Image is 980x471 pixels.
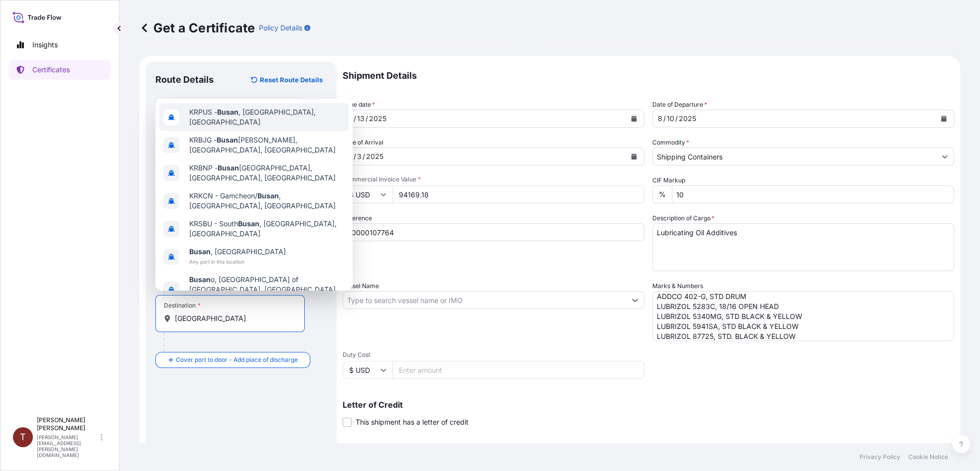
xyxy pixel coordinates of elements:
[176,355,298,365] span: Cover port to door - Add place of discharge
[392,185,644,203] input: Enter amount
[365,151,384,162] div: year,
[155,74,214,86] p: Route Details
[37,434,99,458] p: [PERSON_NAME][EMAIL_ADDRESS][PERSON_NAME][DOMAIN_NAME]
[675,113,678,125] div: /
[218,163,239,172] b: Busan
[189,107,345,127] span: KRPUS - , [GEOGRAPHIC_DATA], [GEOGRAPHIC_DATA]
[908,453,948,461] p: Cookie Notice
[626,291,644,309] button: Show suggestions
[37,416,99,432] p: [PERSON_NAME] [PERSON_NAME]
[354,113,356,125] div: /
[238,219,259,228] b: Busan
[343,291,626,309] input: Type to search vessel name or IMO
[20,432,26,442] span: T
[356,417,469,427] span: This shipment has a letter of credit
[343,281,379,291] label: Vessel Name
[343,401,954,409] p: Letter of Credit
[652,175,685,185] label: CIF Markup
[392,361,644,379] input: Enter amount
[653,148,936,165] input: Type to search commodity
[217,108,239,116] b: Busan
[189,219,345,239] span: KRSBU - South , [GEOGRAPHIC_DATA], [GEOGRAPHIC_DATA]
[217,136,238,144] b: Busan
[189,163,345,183] span: KRBNP - [GEOGRAPHIC_DATA], [GEOGRAPHIC_DATA], [GEOGRAPHIC_DATA]
[368,113,387,125] div: year,
[366,113,368,125] div: /
[343,138,383,148] span: Date of Arrival
[354,151,356,162] div: /
[657,113,663,125] div: month,
[189,191,345,211] span: KRKCN - Gamcheon/ , [GEOGRAPHIC_DATA], [GEOGRAPHIC_DATA]
[164,302,201,310] div: Destination
[32,40,58,50] p: Insights
[859,453,900,461] p: Privacy Policy
[259,23,302,33] p: Policy Details
[652,185,672,203] div: %
[663,113,666,125] div: /
[155,99,353,291] div: Show suggestions
[139,20,255,36] p: Get a Certificate
[666,113,675,125] div: day,
[343,351,644,359] span: Duty Cost
[260,75,323,85] p: Reset Route Details
[626,149,642,164] button: Calendar
[343,62,954,90] p: Shipment Details
[678,113,697,125] div: year,
[672,185,954,203] input: Enter percentage between 0 and 24%
[363,151,365,162] div: /
[189,275,345,295] span: o, [GEOGRAPHIC_DATA] of [GEOGRAPHIC_DATA], [GEOGRAPHIC_DATA]
[189,247,286,257] span: , [GEOGRAPHIC_DATA]
[343,175,644,183] span: Commercial Invoice Value
[356,151,363,162] div: day,
[936,148,954,165] button: Show suggestions
[343,223,644,241] input: Enter booking reference
[652,100,707,110] span: Date of Departure
[189,257,286,267] span: Any port in this location
[257,191,279,200] b: Busan
[189,135,345,155] span: KRBJG - [PERSON_NAME], [GEOGRAPHIC_DATA], [GEOGRAPHIC_DATA]
[189,275,211,284] b: Busan
[175,314,292,323] input: Destination
[343,213,372,223] label: Reference
[32,65,70,75] p: Certificates
[343,100,375,110] span: Issue date
[626,111,642,127] button: Calendar
[936,111,952,127] button: Calendar
[189,247,211,256] b: Busan
[652,213,715,223] label: Description of Cargo
[652,281,703,291] label: Marks & Numbers
[356,113,366,125] div: day,
[652,138,689,148] label: Commodity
